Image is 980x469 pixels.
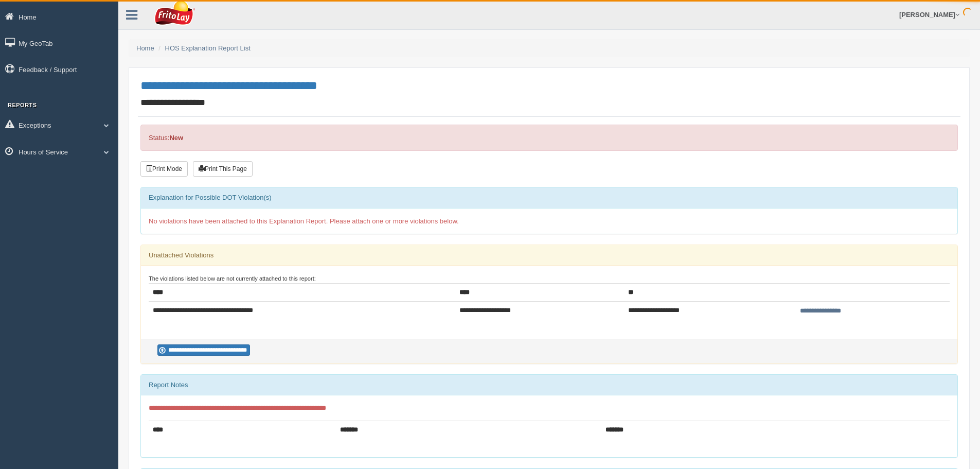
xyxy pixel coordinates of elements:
[141,375,957,395] div: Report Notes
[141,245,957,266] div: Unattached Violations
[136,44,154,52] a: Home
[140,161,188,177] button: Print Mode
[165,44,251,52] a: HOS Explanation Report List
[149,217,459,225] span: No violations have been attached to this Explanation Report. Please attach one or more violations...
[140,125,958,151] div: Status:
[193,161,253,177] button: Print This Page
[141,187,957,208] div: Explanation for Possible DOT Violation(s)
[169,134,183,142] strong: New
[149,275,316,282] small: The violations listed below are not currently attached to this report:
